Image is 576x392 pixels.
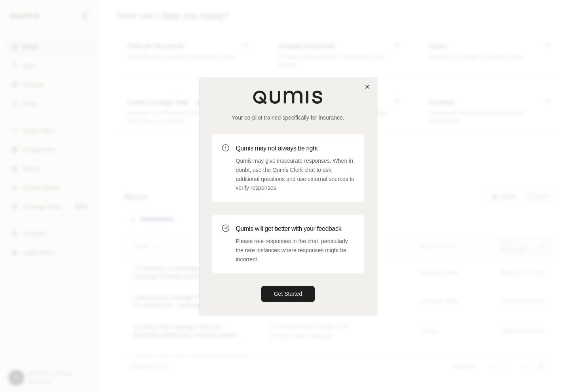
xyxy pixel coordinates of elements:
[236,144,355,153] h3: Qumis may not always be right
[236,156,355,192] p: Qumis may give inaccurate responses. When in doubt, use the Qumis Clerk chat to ask additional qu...
[253,90,324,104] img: Qumis Logo
[212,114,364,122] p: Your co-pilot trained specifically for insurance.
[236,224,355,234] h3: Qumis will get better with your feedback
[261,286,315,302] button: Get Started
[236,237,355,264] p: Please rate responses in the chat, particularly the rare instances where responses might be incor...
